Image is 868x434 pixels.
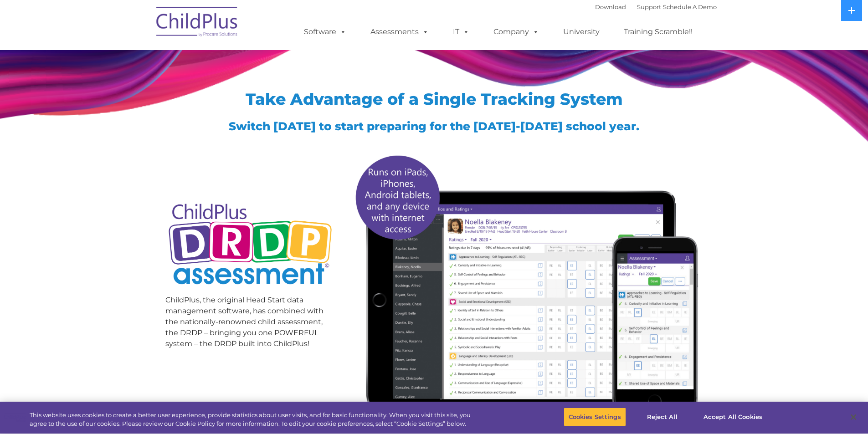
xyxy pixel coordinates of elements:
span: Switch [DATE] to start preparing for the [DATE]-[DATE] school year. [229,119,639,133]
button: Cookies Settings [564,408,626,427]
a: Download [595,3,626,10]
span: ChildPlus, the original Head Start data management software, has combined with the nationally-ren... [165,296,324,348]
a: University [554,23,609,41]
a: IT [444,23,478,41]
button: Reject All [634,408,691,427]
button: Close [843,407,863,427]
a: Company [484,23,548,41]
a: Software [295,23,355,41]
img: All-devices [349,148,703,419]
img: ChildPlus by Procare Solutions [152,0,243,46]
div: This website uses cookies to create a better user experience, provide statistics about user visit... [30,411,478,429]
font: | [595,3,717,10]
a: Schedule A Demo [663,3,717,10]
button: Accept All Cookies [699,408,767,427]
img: Copyright - DRDP Logo [165,194,335,297]
a: Support [637,3,661,10]
span: Take Advantage of a Single Tracking System [246,89,623,109]
a: Training Scramble!! [615,23,702,41]
a: Assessments [361,23,438,41]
